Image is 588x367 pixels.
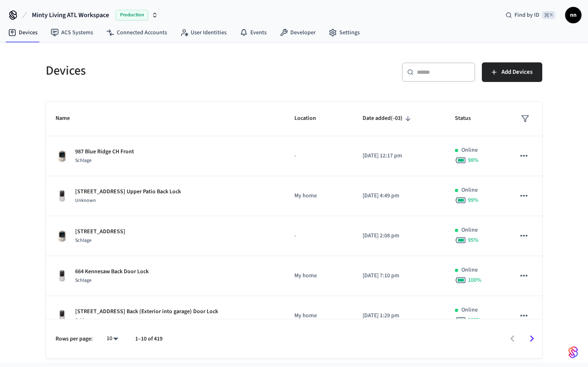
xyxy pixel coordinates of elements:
img: Schlage Sense Smart Deadbolt with Camelot Trim, Front [56,230,69,243]
span: 100 % [468,316,481,324]
span: Schlage [75,317,91,324]
a: Settings [322,25,366,40]
p: [STREET_ADDRESS] [75,228,125,236]
span: Unknown [75,197,96,204]
button: Add Devices [482,62,542,82]
div: 10 [102,333,122,345]
p: [DATE] 7:10 pm [363,272,435,280]
span: 99 % [468,196,479,204]
a: Connected Accounts [100,25,174,40]
span: ⌘ K [542,11,555,19]
span: Add Devices [501,67,532,77]
a: ACS Systems [44,25,100,40]
p: [STREET_ADDRESS] Upper Patio Back Lock [75,188,181,196]
span: Schlage [75,237,91,244]
span: Name [56,112,80,125]
img: Yale Assure Touchscreen Wifi Smart Lock, Satin Nickel, Front [56,190,69,203]
p: My home [294,272,343,280]
div: Find by ID⌘ K [499,8,562,22]
p: Online [461,306,478,314]
p: Rows per page: [56,335,93,343]
h5: Devices [46,62,289,79]
span: Production [116,10,148,20]
p: [DATE] 12:17 pm [363,152,435,160]
p: [DATE] 1:29 pm [363,312,435,320]
p: - [294,152,343,160]
p: Online [461,226,478,234]
p: 987 Blue Ridge CH Front [75,148,134,156]
span: Date added(-03) [363,112,413,125]
p: [DATE] 4:49 pm [363,192,435,200]
a: Events [233,25,273,40]
span: Schlage [75,277,91,284]
img: SeamLogoGradient.69752ec5.svg [568,346,578,359]
p: Online [461,186,478,195]
img: Schlage Sense Smart Deadbolt with Camelot Trim, Front [56,150,69,163]
span: Minty Living ATL Workspace [32,10,109,20]
p: - [294,232,343,240]
span: Schlage [75,157,91,164]
span: Status [455,112,481,125]
p: 664 Kennesaw Back Door Lock [75,268,149,276]
p: Online [461,266,478,274]
a: Developer [273,25,322,40]
span: Find by ID [514,11,539,19]
p: My home [294,312,343,320]
p: Online [461,146,478,155]
span: 98 % [468,156,479,164]
a: Devices [2,25,44,40]
span: nn [566,8,581,22]
p: [DATE] 2:08 pm [363,232,435,240]
span: 95 % [468,236,479,244]
img: Yale Assure Touchscreen Wifi Smart Lock, Satin Nickel, Front [56,270,69,283]
p: [STREET_ADDRESS] Back (Exterior into garage) Door Lock [75,307,218,316]
button: Go to next page [522,329,541,348]
img: Yale Assure Touchscreen Wifi Smart Lock, Satin Nickel, Front [56,310,69,323]
p: My home [294,192,343,200]
p: 1–10 of 419 [135,335,163,343]
span: Location [294,112,327,125]
button: nn [565,7,581,23]
span: 100 % [468,276,481,284]
a: User Identities [174,25,233,40]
